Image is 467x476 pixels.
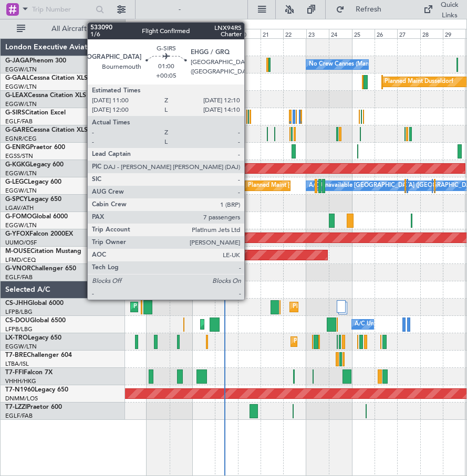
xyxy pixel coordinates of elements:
a: LFPB/LBG [5,325,33,333]
span: CS-JHH [5,300,28,306]
a: EGGW/LTN [5,66,37,73]
div: No Crew Cannes (Mandelieu) [309,57,387,72]
div: 28 [420,29,443,38]
div: Planned Maint [GEOGRAPHIC_DATA] ([GEOGRAPHIC_DATA]) [294,334,459,350]
a: EGGW/LTN [5,343,37,351]
span: G-LEAX [5,92,28,99]
span: G-SIRS [5,110,25,116]
a: G-FOMOGlobal 6000 [5,214,68,220]
a: LGAV/ATH [5,204,34,212]
span: M-OUSE [5,248,30,255]
a: EGLF/FAB [5,273,33,281]
span: G-LEGC [5,179,28,185]
div: 19 [215,29,237,38]
span: T7-FFI [5,369,24,376]
button: All Aircraft [12,20,114,37]
a: T7-FFIFalcon 7X [5,369,53,376]
div: Unplanned Maint [PERSON_NAME] [138,126,233,142]
div: [DATE] [127,21,145,30]
div: 22 [283,29,306,38]
span: G-SPCY [5,196,28,203]
div: Planned Maint [GEOGRAPHIC_DATA] ([GEOGRAPHIC_DATA]) [203,316,369,332]
div: 17 [170,29,192,38]
a: EGGW/LTN [5,187,37,195]
div: 20 [238,29,261,38]
a: G-ENRGPraetor 600 [5,144,65,151]
a: G-JAGAPhenom 300 [5,58,66,64]
div: 18 [192,29,215,38]
span: G-GARE [5,127,29,133]
a: G-SPCYLegacy 650 [5,196,61,203]
a: G-KGKGLegacy 600 [5,162,64,168]
span: CS-DOU [5,318,30,324]
span: T7-N1960 [5,387,35,393]
div: 24 [329,29,351,38]
a: EGLF/FAB [5,118,33,125]
input: Trip Number [32,2,92,17]
a: LX-TROLegacy 650 [5,335,61,341]
div: 27 [397,29,420,38]
a: CS-DOUGlobal 6500 [5,318,66,324]
a: LFPB/LBG [5,308,33,316]
a: UUMO/OSF [5,239,37,247]
div: A/C Unavailable [355,316,398,332]
div: 23 [306,29,329,38]
span: LX-TRO [5,335,28,341]
span: G-ENRG [5,144,30,151]
div: 16 [147,29,169,38]
a: VHHH/HKG [5,377,36,385]
span: G-KGKG [5,162,30,168]
a: G-GARECessna Citation XLS+ [5,127,92,133]
a: G-GAALCessna Citation XLS+ [5,75,92,81]
a: G-LEGCLegacy 600 [5,179,61,185]
span: G-VNOR [5,266,31,272]
a: T7-BREChallenger 604 [5,352,72,358]
a: G-VNORChallenger 650 [5,266,76,272]
div: 21 [261,29,283,38]
a: EGSS/STN [5,152,33,160]
div: 15 [124,29,147,38]
a: T7-LZZIPraetor 600 [5,404,62,410]
a: DNMM/LOS [5,395,38,403]
a: LTBA/ISL [5,360,29,368]
div: Planned Maint [GEOGRAPHIC_DATA] ([GEOGRAPHIC_DATA]) [248,178,413,194]
a: CS-JHHGlobal 6000 [5,300,64,306]
span: G-FOMO [5,214,32,220]
a: LFMD/CEQ [5,256,36,264]
span: All Aircraft [27,25,111,33]
a: M-OUSECitation Mustang [5,248,81,255]
a: EGGW/LTN [5,170,37,177]
a: G-YFOXFalcon 2000EX [5,231,73,237]
div: Planned Maint [GEOGRAPHIC_DATA] ([GEOGRAPHIC_DATA]) [133,299,299,315]
a: EGLF/FAB [5,412,33,420]
span: Refresh [347,6,391,13]
div: Owner [124,57,142,72]
span: G-YFOX [5,231,29,237]
a: EGGW/LTN [5,100,37,108]
span: G-JAGA [5,58,29,64]
a: EGGW/LTN [5,221,37,229]
button: Refresh [331,1,394,18]
span: T7-BRE [5,352,27,358]
div: Owner [149,143,167,159]
div: 26 [375,29,397,38]
div: Planned Maint [GEOGRAPHIC_DATA] ([GEOGRAPHIC_DATA]) [293,299,458,315]
a: EGNR/CEG [5,135,37,143]
span: T7-LZZI [5,404,27,410]
a: G-SIRSCitation Excel [5,110,66,116]
span: G-GAAL [5,75,29,81]
div: 29 [443,29,465,38]
div: 25 [352,29,375,38]
a: G-LEAXCessna Citation XLS [5,92,86,99]
div: Planned Maint Dusseldorf [385,74,453,90]
a: EGGW/LTN [5,83,37,91]
a: T7-N1960Legacy 650 [5,387,68,393]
